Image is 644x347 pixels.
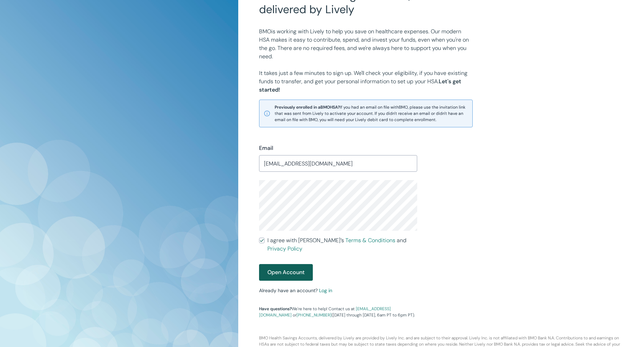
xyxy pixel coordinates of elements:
small: Already have an account? [259,287,332,294]
a: [PHONE_NUMBER] [297,312,332,318]
button: Open Account [259,264,313,281]
p: It takes just a few minutes to sign up. We'll check your eligibility, if you have existing funds ... [259,69,473,94]
span: I agree with [PERSON_NAME]’s and [267,236,417,253]
strong: Previously enrolled in a BMO HSA? [275,104,340,110]
a: Log in [319,287,332,294]
strong: Have questions? [259,306,292,312]
a: Terms & Conditions [345,237,395,244]
p: BMO is working with Lively to help you save on healthcare expenses. Our modern HSA makes it easy ... [259,27,473,61]
a: Privacy Policy [267,245,302,252]
label: Email [259,144,273,152]
p: We're here to help! Contact us at or ([DATE] through [DATE], 6am PT to 6pm PT). [259,306,417,318]
span: If you had an email on file with BMO , please use the invitation link that was sent from Lively t... [275,104,468,123]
